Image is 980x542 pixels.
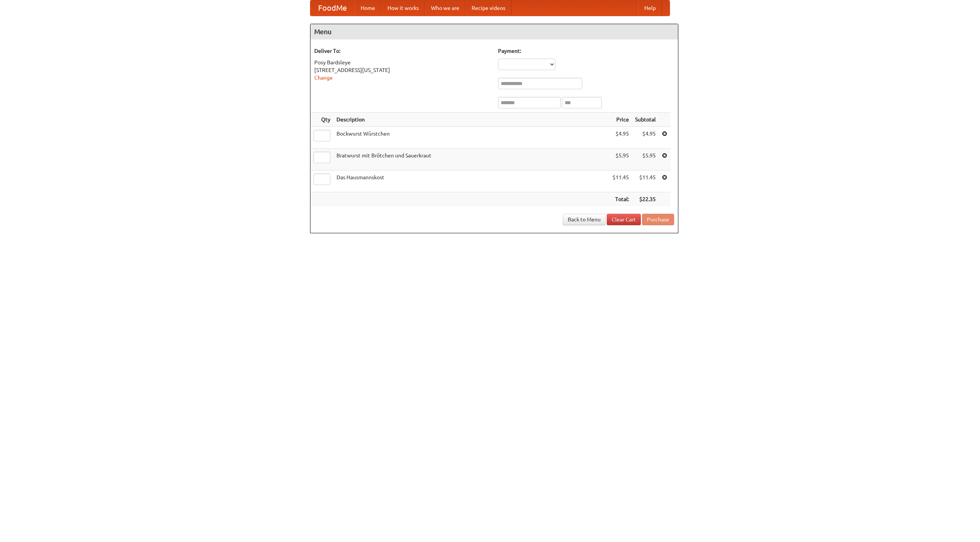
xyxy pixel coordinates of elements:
[333,149,609,170] td: Bratwurst mit Brötchen und Sauerkraut
[563,214,606,225] a: Back to Menu
[310,24,678,39] h4: Menu
[632,170,659,192] td: $11.45
[609,170,632,192] td: $11.45
[333,113,609,127] th: Description
[310,0,354,16] a: FoodMe
[465,0,511,16] a: Recipe videos
[609,149,632,170] td: $5.95
[632,192,659,206] th: $22.35
[314,47,490,55] h5: Deliver To:
[498,47,674,55] h5: Payment:
[354,0,381,16] a: Home
[607,214,641,225] a: Clear Cart
[310,113,333,127] th: Qty
[632,113,659,127] th: Subtotal
[638,0,662,16] a: Help
[314,59,490,66] div: Posy Bardsleye
[632,127,659,149] td: $4.95
[609,127,632,149] td: $4.95
[314,66,490,74] div: [STREET_ADDRESS][US_STATE]
[609,192,632,206] th: Total:
[333,170,609,192] td: Das Hausmannskost
[632,149,659,170] td: $5.95
[425,0,465,16] a: Who we are
[609,113,632,127] th: Price
[314,75,333,81] a: Change
[642,214,674,225] button: Purchase
[381,0,425,16] a: How it works
[333,127,609,149] td: Bockwurst Würstchen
